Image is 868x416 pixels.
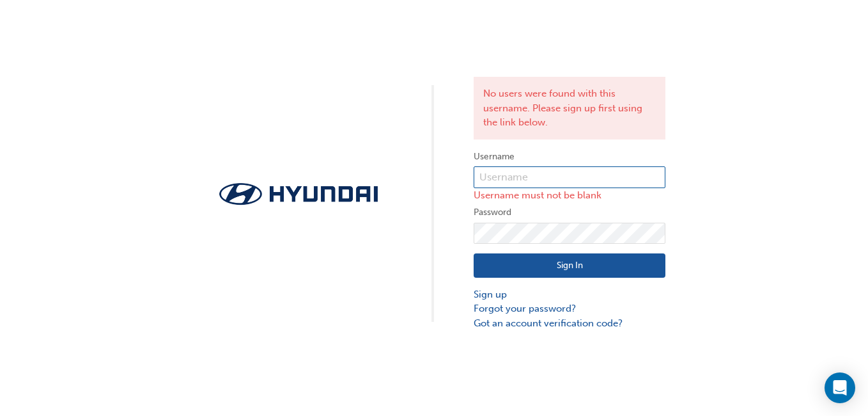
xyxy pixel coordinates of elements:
label: Username [474,149,665,164]
img: Trak [203,179,394,209]
a: Forgot your password? [474,301,665,316]
a: Sign up [474,287,665,302]
div: Open Intercom Messenger [825,372,855,403]
input: Username [474,166,665,188]
button: Sign In [474,253,665,278]
div: No users were found with this username. Please sign up first using the link below. [474,77,665,140]
p: Username must not be blank [474,188,665,203]
label: Password [474,205,665,220]
a: Got an account verification code? [474,316,665,331]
